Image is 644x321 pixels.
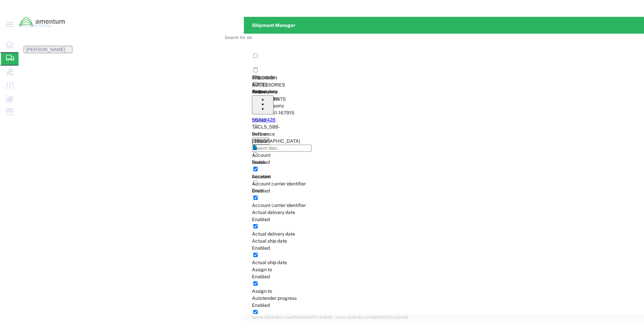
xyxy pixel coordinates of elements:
span: Account [252,152,270,158]
span: Amentum Services, Inc. [252,89,280,101]
div: Enabled [252,273,353,280]
span: Account carrier identifier [252,181,306,186]
div: Enabled [252,216,353,223]
span: Actual delivery date [252,231,295,237]
input: Column with Header Selection [253,53,258,58]
h4: Shipment Manager [252,17,295,34]
span: Collapse Menu [19,19,56,32]
div: Enabled [252,159,353,166]
span: Server: 2025.18.0-c7ad5f513fb [252,315,332,319]
input: Filter Columns Input [252,145,312,152]
div: Enabled [252,187,353,194]
span: Account [252,174,270,179]
span: Marcus McGuire [26,47,65,52]
span: [DATE] 10:20:09 [381,315,408,319]
span: Client: 2025.18.0-27d3021 [335,315,408,319]
span: Actual ship date [252,260,287,265]
div: Enabled [252,302,353,309]
button: [PERSON_NAME] [24,46,72,53]
span: PRECISION ACCESSORIES AND INSTRUMENTS [252,75,286,102]
span: Autotender progress [252,295,297,301]
span: TACLS_588-Dothan, AL [252,124,300,144]
span: 09/08/2025 [252,82,267,87]
div: Enabled [252,245,353,252]
span: Account carrier identifier [252,203,306,208]
span: Actual ship date [252,238,287,244]
span: Actual delivery date [252,210,295,215]
span: Assign to [252,288,272,294]
input: Press Space to toggle row selection (unchecked) [253,68,258,72]
a: 56749428 [252,117,276,122]
span: [DATE] 14:43:55 [305,315,332,319]
span: Assign to [252,267,272,272]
